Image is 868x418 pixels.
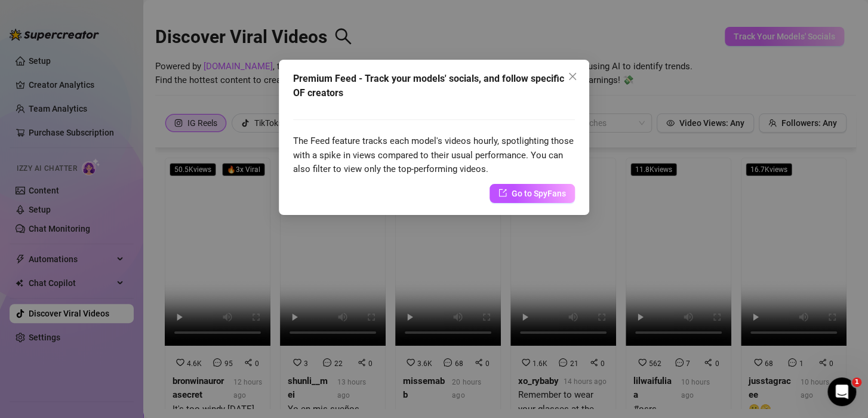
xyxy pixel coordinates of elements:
span: Close [563,72,582,81]
div: Premium Feed - Track your models' socials, and follow specific OF creators [293,72,575,100]
a: Go to SpyFans [490,184,575,203]
span: close [568,72,577,81]
button: Close [563,67,582,86]
span: Go to SpyFans [512,187,566,200]
iframe: Intercom live chat [827,377,856,406]
span: 1 [852,377,861,387]
span: export [498,189,507,197]
span: The Feed feature tracks each model's videos hourly, spotlighting those with a spike in views comp... [293,136,574,174]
